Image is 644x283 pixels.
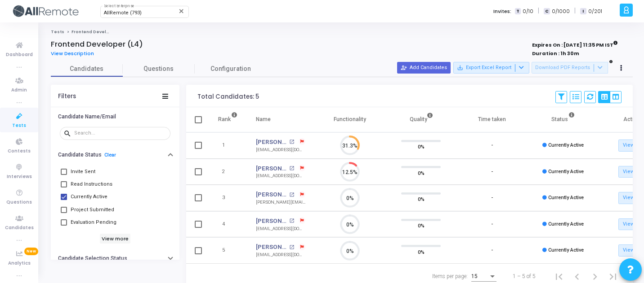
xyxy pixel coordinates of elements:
span: Analytics [8,260,31,267]
span: I [580,8,586,15]
mat-icon: person_add_alt [401,65,407,71]
div: Name [256,114,271,124]
mat-icon: search [63,129,74,137]
button: Candidate Name/Email [51,109,179,123]
strong: Expires On : [DATE] 11:35 PM IST [532,39,618,49]
td: 1 [209,132,247,159]
a: Clear [104,152,116,158]
button: Export Excel Report [453,62,529,74]
h6: Candidate Selection Status [58,255,127,262]
span: 0% [418,221,425,230]
th: Functionality [314,107,385,132]
span: 15 [471,273,478,279]
div: [EMAIL_ADDRESS][DOMAIN_NAME] [256,147,305,153]
span: Tests [12,122,26,130]
span: 0% [418,195,425,204]
td: 4 [209,211,247,238]
nav: breadcrumb [51,29,633,35]
span: Project Submitted [71,205,114,215]
div: [PERSON_NAME][EMAIL_ADDRESS][DOMAIN_NAME] [256,199,305,206]
span: 0/10 [523,8,533,15]
span: Currently Active [548,169,584,174]
th: Status [528,107,599,132]
h6: Candidate Name/Email [58,113,116,120]
a: [PERSON_NAME] [256,217,287,226]
span: 0% [418,142,425,151]
div: Time taken [478,114,506,124]
div: - [491,221,493,228]
span: Questions [123,64,195,74]
div: [EMAIL_ADDRESS][DOMAIN_NAME] [256,173,305,179]
span: Questions [6,199,32,206]
td: 2 [209,159,247,185]
span: Candidates [5,224,34,232]
div: - [491,142,493,149]
span: C [544,8,550,15]
span: 0% [418,247,425,256]
div: View Options [598,91,622,103]
span: Invite Sent [71,166,95,177]
mat-select: Items per page: [471,274,496,280]
a: [PERSON_NAME] [256,190,287,199]
h6: View more [100,234,131,244]
div: 1 – 5 of 5 [513,272,536,280]
button: Candidate StatusClear [51,148,179,162]
span: | [574,6,576,16]
div: Items per page: [432,272,468,280]
mat-icon: open_in_new [289,166,294,171]
button: Add Candidates [397,62,451,74]
div: - [491,247,493,254]
h4: Frontend Developer (L4) [51,40,143,49]
span: Frontend Developer (L4) [72,29,127,35]
span: 0% [418,168,425,177]
a: [PERSON_NAME] [256,138,287,147]
strong: Duration : 1h 30m [532,50,579,57]
td: 3 [209,185,247,211]
div: [EMAIL_ADDRESS][DOMAIN_NAME] [256,226,305,232]
span: Configuration [210,64,251,74]
span: Interviews [7,173,32,181]
button: Candidate Selection Status [51,252,179,266]
span: Currently Active [548,247,584,253]
mat-icon: Clear [178,8,185,15]
button: Download PDF Reports [532,62,608,74]
span: 0/1000 [552,8,570,15]
td: 5 [209,237,247,264]
span: Currently Active [548,142,584,148]
mat-icon: open_in_new [289,192,294,197]
span: Admin [11,87,27,94]
span: T [515,8,521,15]
div: - [491,168,493,176]
th: Quality [385,107,456,132]
mat-icon: save_alt [457,65,463,71]
span: AllRemote (793) [104,10,142,16]
mat-icon: open_in_new [289,245,294,250]
div: Total Candidates: 5 [197,93,259,100]
div: Filters [58,93,76,100]
span: | [538,6,539,16]
span: Currently Active [71,192,107,202]
span: New [24,248,38,255]
div: - [491,194,493,202]
a: [PERSON_NAME] [256,243,287,252]
label: Invites: [493,8,511,15]
span: Evaluation Pending [71,217,116,228]
span: Dashboard [6,51,33,59]
mat-icon: open_in_new [289,139,294,144]
span: Currently Active [548,195,584,200]
th: Rank [209,107,247,132]
span: Read Instructions [71,179,112,190]
span: Candidates [51,64,123,74]
h6: Candidate Status [58,152,102,158]
span: View Description [51,50,94,57]
div: [EMAIL_ADDRESS][DOMAIN_NAME] [256,252,305,258]
a: View Description [51,51,101,57]
input: Search... [74,131,167,136]
span: 0/201 [588,8,602,15]
a: Tests [51,29,64,35]
mat-icon: open_in_new [289,218,294,223]
span: Contests [8,148,31,155]
a: [PERSON_NAME] [256,164,287,173]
